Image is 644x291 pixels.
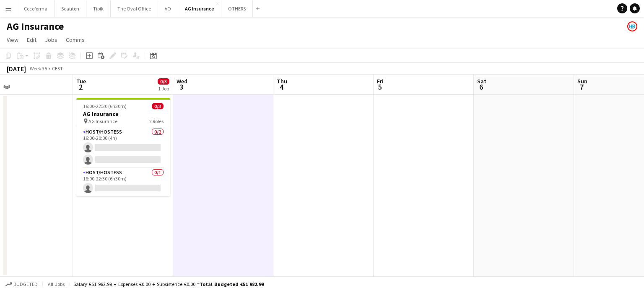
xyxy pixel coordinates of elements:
[177,77,187,85] span: Wed
[76,77,86,85] span: Tue
[55,0,86,17] button: Seauton
[277,77,287,85] span: Thu
[3,34,22,45] a: View
[76,127,170,168] app-card-role: Host/Hostess0/216:00-20:00 (4h)
[7,64,26,73] div: [DATE]
[42,34,61,45] a: Jobs
[62,34,88,45] a: Comms
[4,280,39,289] button: Budgeted
[152,103,164,109] span: 0/3
[476,82,486,92] span: 6
[66,36,85,44] span: Comms
[577,77,587,85] span: Sun
[149,118,164,124] span: 2 Roles
[7,20,64,33] h1: AG Insurance
[376,82,384,92] span: 5
[377,77,384,85] span: Fri
[200,281,264,287] span: Total Budgeted €51 982.99
[175,82,187,92] span: 3
[73,281,264,287] div: Salary €51 982.99 + Expenses €0.00 + Subsistence €0.00 =
[13,281,38,287] span: Budgeted
[158,85,169,92] div: 1 Job
[45,36,57,44] span: Jobs
[76,110,170,118] h3: AG Insurance
[178,0,221,17] button: AG Insurance
[17,0,55,17] button: Cecoforma
[75,82,86,92] span: 2
[27,36,36,44] span: Edit
[275,82,287,92] span: 4
[111,0,158,17] button: The Oval Office
[221,0,253,17] button: OTHERS
[86,0,111,17] button: Tipik
[7,36,18,44] span: View
[88,118,117,124] span: AG Insurance
[28,65,49,72] span: Week 35
[158,0,178,17] button: VO
[158,78,169,85] span: 0/3
[46,281,66,287] span: All jobs
[627,21,637,31] app-user-avatar: HR Team
[477,77,486,85] span: Sat
[76,168,170,196] app-card-role: Host/Hostess0/116:00-22:30 (6h30m)
[23,34,40,45] a: Edit
[576,82,587,92] span: 7
[52,65,63,72] div: CEST
[76,98,170,196] app-job-card: 16:00-22:30 (6h30m)0/3AG Insurance AG Insurance2 RolesHost/Hostess0/216:00-20:00 (4h) Host/Hostes...
[83,103,127,109] span: 16:00-22:30 (6h30m)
